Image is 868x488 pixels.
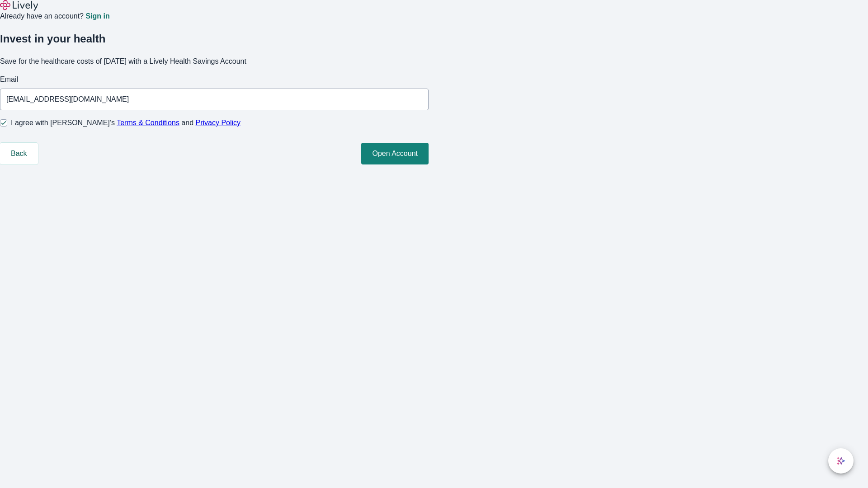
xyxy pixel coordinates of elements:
a: Terms & Conditions [117,119,179,127]
a: Privacy Policy [196,119,241,127]
button: Open Account [361,143,429,164]
span: I agree with [PERSON_NAME]’s and [11,117,241,128]
a: Sign in [85,13,109,20]
button: chat [828,448,854,474]
svg: Lively AI Assistant [836,456,845,465]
